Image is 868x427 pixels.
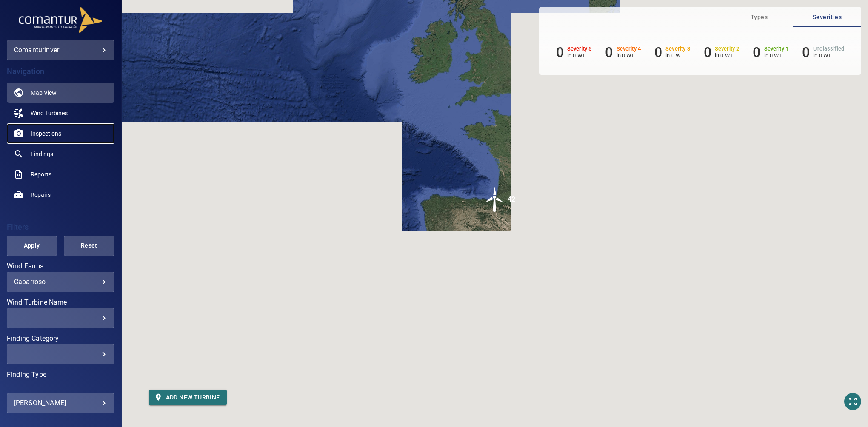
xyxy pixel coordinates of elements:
[149,390,227,405] button: Add new turbine
[31,109,68,117] span: Wind Turbines
[715,52,740,59] p: in 0 WT
[64,236,114,256] button: Reset
[753,44,760,60] h6: 0
[7,103,114,123] a: windturbines noActive
[556,44,592,60] li: Severity 5
[31,88,57,97] span: Map View
[7,263,114,270] label: Wind Farms
[802,44,844,60] li: Severity Unclassified
[753,44,788,60] li: Severity 1
[654,44,690,60] li: Severity 3
[704,44,711,60] h6: 0
[605,44,641,60] li: Severity 4
[798,12,856,23] span: Severities
[654,44,662,60] h6: 0
[7,344,114,364] div: Finding Category
[7,308,114,328] div: Wind Turbine Name
[665,46,690,52] h6: Severity 3
[567,52,592,59] p: in 0 WT
[715,46,740,52] h6: Severity 2
[508,187,515,212] div: 42
[7,223,114,231] h4: Filters
[556,44,564,60] h6: 0
[617,46,641,52] h6: Severity 4
[813,46,844,52] h6: Unclassified
[14,396,107,410] div: [PERSON_NAME]
[18,7,103,33] img: comanturinver-logo
[31,191,51,199] span: Repairs
[17,240,46,251] span: Apply
[7,83,114,103] a: map active
[7,272,114,292] div: Wind Farms
[730,12,788,23] span: Types
[802,44,810,60] h6: 0
[605,44,613,60] h6: 0
[665,52,690,59] p: in 0 WT
[813,52,844,59] p: in 0 WT
[7,67,114,76] h4: Navigation
[7,144,114,164] a: findings noActive
[7,164,114,185] a: reports noActive
[156,392,220,403] span: Add new turbine
[482,187,508,212] img: windFarmIcon.svg
[31,150,53,158] span: Findings
[704,44,740,60] li: Severity 2
[74,240,104,251] span: Reset
[617,52,641,59] p: in 0 WT
[6,236,57,256] button: Apply
[14,43,107,57] div: comanturinver
[31,170,51,179] span: Reports
[31,129,61,138] span: Inspections
[764,52,789,59] p: in 0 WT
[7,335,114,342] label: Finding Category
[482,187,508,213] gmp-advanced-marker: 42
[764,46,789,52] h6: Severity 1
[7,299,114,306] label: Wind Turbine Name
[7,185,114,205] a: repairs noActive
[14,278,107,286] div: Caparroso
[567,46,592,52] h6: Severity 5
[7,123,114,144] a: inspections noActive
[7,40,114,60] div: comanturinver
[7,371,114,378] label: Finding Type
